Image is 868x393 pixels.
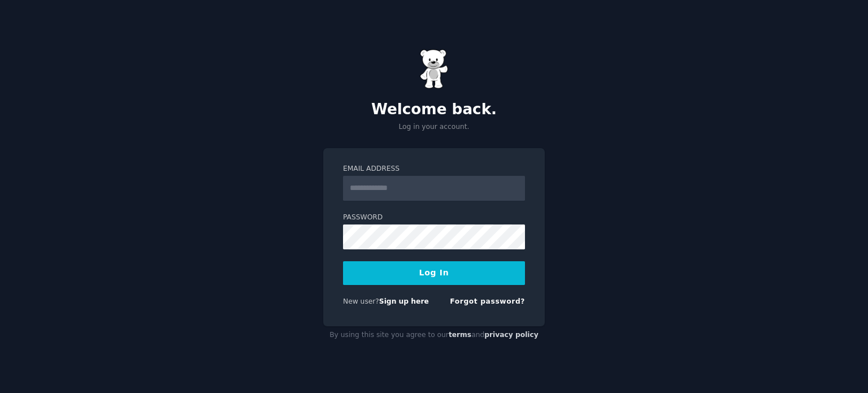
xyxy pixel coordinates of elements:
[323,326,545,344] div: By using this site you agree to our and
[420,49,448,89] img: Gummy Bear
[343,164,525,174] label: Email Address
[343,261,525,285] button: Log In
[449,331,471,339] a: terms
[484,331,539,339] a: privacy policy
[343,297,379,305] span: New user?
[379,297,429,305] a: Sign up here
[323,122,545,132] p: Log in your account.
[343,213,525,223] label: Password
[323,101,545,119] h2: Welcome back.
[450,297,525,305] a: Forgot password?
